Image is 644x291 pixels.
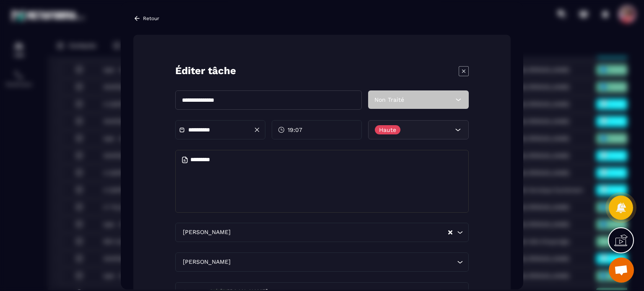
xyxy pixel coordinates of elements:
[175,64,236,78] p: Éditer tâche
[181,258,232,267] span: [PERSON_NAME]
[379,127,396,133] p: Haute
[175,223,469,242] div: Search for option
[181,228,232,237] span: [PERSON_NAME]
[143,15,159,21] p: Retour
[288,126,302,134] span: 19:07
[448,229,452,235] button: Clear Selected
[609,258,634,283] div: Ouvrir le chat
[232,228,447,237] input: Search for option
[175,252,469,272] div: Search for option
[232,258,455,267] input: Search for option
[374,96,404,103] span: Non Traité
